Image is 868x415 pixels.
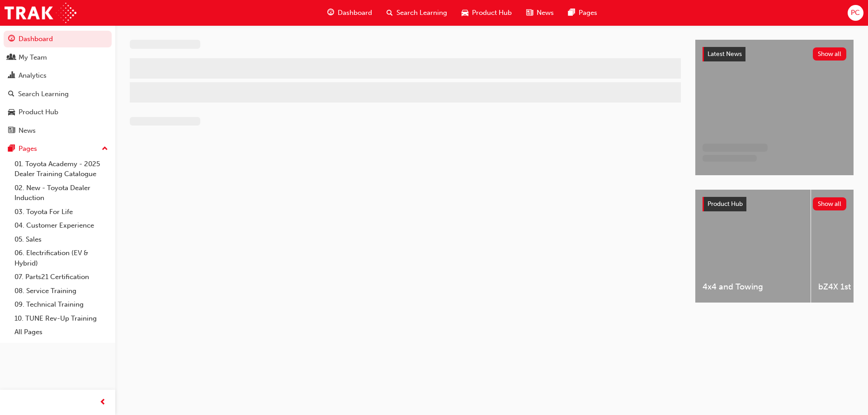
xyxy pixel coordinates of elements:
[561,4,604,22] a: pages-iconPages
[537,8,554,18] span: News
[4,140,112,157] button: Pages
[19,107,58,117] div: Product Hub
[11,157,112,181] a: 01. Toyota Academy - 2025 Dealer Training Catalogue
[11,284,112,298] a: 08. Service Training
[462,7,468,19] span: car-icon
[8,108,15,117] span: car-icon
[708,200,743,208] span: Product Hub
[4,104,112,121] a: Product Hub
[813,47,847,61] button: Show all
[387,7,393,19] span: search-icon
[703,47,846,61] a: Latest NewsShow all
[11,233,112,247] a: 05. Sales
[11,298,112,312] a: 09. Technical Training
[519,4,561,22] a: news-iconNews
[19,126,36,136] div: News
[11,205,112,219] a: 03. Toyota For Life
[320,4,379,22] a: guage-iconDashboard
[327,7,334,19] span: guage-icon
[11,246,112,270] a: 06. Electrification (EV & Hybrid)
[396,8,447,18] span: Search Learning
[19,144,37,154] div: Pages
[703,197,846,211] a: Product HubShow all
[4,67,112,84] a: Analytics
[11,181,112,205] a: 02. New - Toyota Dealer Induction
[11,325,112,339] a: All Pages
[837,384,859,406] iframe: Intercom live chat
[4,49,112,66] a: My Team
[102,143,108,155] span: up-icon
[18,89,69,99] div: Search Learning
[8,127,15,135] span: news-icon
[19,70,47,81] div: Analytics
[695,190,811,303] a: 4x4 and Towing
[851,8,860,18] span: PC
[4,122,112,139] a: News
[813,197,847,210] button: Show all
[568,7,575,19] span: pages-icon
[11,312,112,326] a: 10. TUNE Rev-Up Training
[5,3,76,23] img: Trak
[338,8,372,18] span: Dashboard
[8,90,14,98] span: search-icon
[472,8,512,18] span: Product Hub
[8,54,15,62] span: people-icon
[526,7,533,19] span: news-icon
[454,4,519,22] a: car-iconProduct Hub
[8,145,15,153] span: pages-icon
[4,31,112,47] a: Dashboard
[8,35,15,43] span: guage-icon
[379,4,454,22] a: search-iconSearch Learning
[4,86,112,103] a: Search Learning
[4,29,112,140] button: DashboardMy TeamAnalyticsSearch LearningProduct HubNews
[19,52,47,63] div: My Team
[11,270,112,284] a: 07. Parts21 Certification
[579,8,597,18] span: Pages
[8,72,15,80] span: chart-icon
[848,5,863,21] button: PC
[703,282,803,292] span: 4x4 and Towing
[11,219,112,233] a: 04. Customer Experience
[708,50,742,58] span: Latest News
[99,397,106,408] span: prev-icon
